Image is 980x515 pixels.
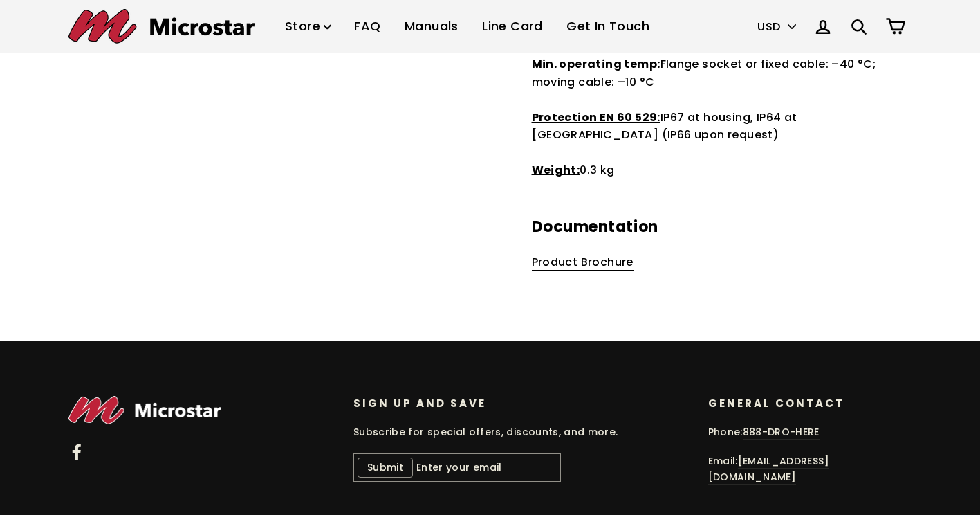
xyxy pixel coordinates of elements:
[344,6,391,47] a: FAQ
[275,6,660,47] ul: Primary
[472,6,553,47] a: Line Card
[532,162,580,178] strong: Weight:
[353,453,561,481] input: Enter your email
[708,396,904,410] p: General Contact
[556,6,660,47] a: Get In Touch
[532,56,660,72] strong: Min. operating temp:
[532,109,912,144] p: IP67 at housing, IP64 at [GEOGRAPHIC_DATA] (IP66 upon request)
[708,424,904,440] p: Phone:
[394,6,469,47] a: Manuals
[708,453,904,485] p: Email:
[275,6,341,47] a: Store
[532,55,912,91] p: Flange socket or fixed cable: –40 °C; moving cable: –10 °C
[532,254,634,271] a: Product Brochure
[353,424,687,440] p: Subscribe for special offers, discounts, and more.
[68,396,221,424] img: Microstar Electronics
[68,9,255,44] img: Microstar Electronics
[743,425,820,440] a: 888-DRO-HERE
[532,217,912,238] h3: Documentation
[708,454,829,485] a: [EMAIL_ADDRESS][DOMAIN_NAME]
[532,161,912,179] p: 0.3 kg
[353,396,687,410] p: Sign up and save
[358,458,413,477] button: Submit
[532,109,660,125] strong: Protection EN 60 529:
